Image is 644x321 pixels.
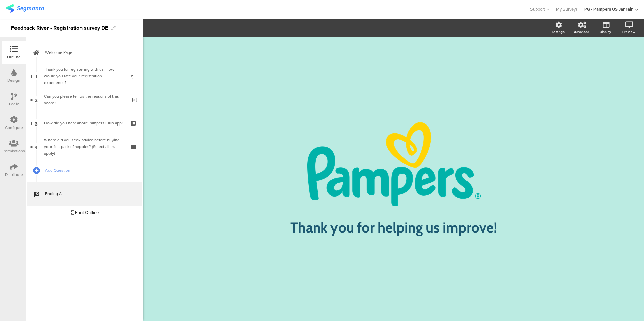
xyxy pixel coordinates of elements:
div: Logic [9,101,19,107]
div: Design [7,77,20,83]
div: Display [600,29,611,34]
div: Print Outline [71,209,99,216]
a: 2 Can you please tell us the reasons of this score? [27,88,142,111]
div: Outline [7,54,21,60]
a: Ending A [27,182,142,206]
div: Can you please tell us the reasons of this score? [44,93,127,106]
div: Where did you seek advice before buying your first pack of nappies? (Select all that apply) [44,137,125,157]
div: How did you hear about Pampers Club app? [44,120,125,127]
div: Distribute [5,172,23,178]
a: 3 How did you hear about Pampers Club app? [27,111,142,135]
span: Welcome Page [45,49,131,56]
div: Thank you for registering with us. How would you rate your registration experience? [44,66,125,86]
span: 2 [35,96,38,103]
div: PG - Pampers US Janrain [584,6,634,12]
span: Add Question [45,167,131,174]
div: Settings [552,29,565,34]
div: Configure [5,124,23,131]
a: 1 Thank you for registering with us. How would you rate your registration experience? [27,64,142,88]
span: 4 [35,143,38,150]
div: Preview [622,29,635,34]
div: Advanced [574,29,589,34]
img: segmanta logo [6,4,44,13]
span: Support [530,6,545,12]
a: Welcome Page [27,41,142,64]
p: Thank you for helping us improve! [269,219,518,236]
div: Feedback River - Registration survey DE [11,23,108,33]
div: Permissions [3,148,25,154]
a: 4 Where did you seek advice before buying your first pack of nappies? (Select all that apply) [27,135,142,158]
span: 1 [35,72,37,80]
span: 3 [35,119,38,127]
span: Ending A [45,190,131,197]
